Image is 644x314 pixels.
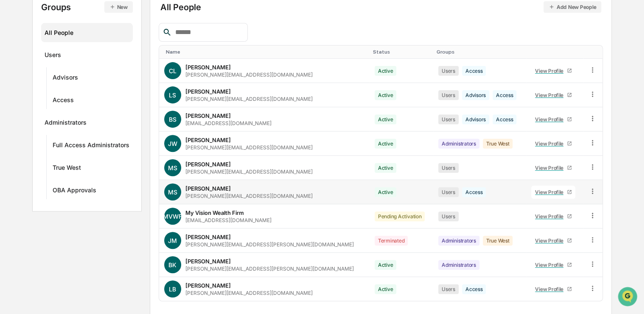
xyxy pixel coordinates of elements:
div: 🔎 [8,168,15,174]
a: View Profile [531,137,575,150]
div: Advisors [462,114,489,124]
div: [PERSON_NAME] [185,282,231,289]
span: JW [168,140,177,147]
div: Active [375,139,397,148]
div: Full Access Administrators [53,141,129,151]
a: View Profile [531,64,575,77]
a: 🔎Data Lookup [5,163,57,179]
div: Access [53,96,74,106]
a: View Profile [531,210,575,223]
button: Start new chat [144,67,154,77]
span: MS [168,164,177,171]
div: My Vision Wealth Firm [185,209,244,216]
button: Add New People [543,1,601,13]
div: [PERSON_NAME] [185,137,231,143]
span: CL [169,67,176,74]
div: Active [375,114,397,124]
div: Users [438,211,459,221]
button: See all [132,92,154,103]
div: Access [462,284,486,294]
div: View Profile [535,189,567,195]
div: All People [160,1,601,13]
div: Toggle SortBy [590,49,599,55]
div: [PERSON_NAME][EMAIL_ADDRESS][DOMAIN_NAME] [185,96,313,102]
span: MS [168,188,177,196]
span: Attestations [70,151,105,159]
div: View Profile [535,286,567,292]
div: 🖐️ [8,151,15,158]
div: Groups [41,1,133,13]
div: Users [438,90,459,100]
span: [PERSON_NAME] [26,115,69,122]
div: View Profile [535,165,567,171]
span: Pylon [84,188,103,194]
div: True West [483,139,513,148]
div: Users [438,187,459,197]
div: Active [375,163,397,173]
div: OBA Approvals [53,186,96,197]
div: View Profile [535,140,567,147]
div: View Profile [535,116,567,123]
div: [PERSON_NAME][EMAIL_ADDRESS][DOMAIN_NAME] [185,71,313,78]
div: Users [438,66,459,76]
div: Active [375,260,397,270]
div: Administrators [438,260,479,270]
div: [PERSON_NAME][EMAIL_ADDRESS][DOMAIN_NAME] [185,193,313,199]
a: 🖐️Preclearance [5,147,58,163]
div: Toggle SortBy [166,49,366,55]
div: Active [375,66,397,76]
div: Users [45,51,61,61]
div: Administrators [45,119,87,129]
div: View Profile [535,213,567,220]
span: BS [169,116,176,123]
div: 🗄️ [62,151,68,158]
div: [EMAIL_ADDRESS][DOMAIN_NAME] [185,120,272,126]
div: Users [438,114,459,124]
div: Start new chat [38,65,139,73]
div: Users [438,284,459,294]
div: True West [53,164,81,174]
div: Access [493,114,517,124]
div: [PERSON_NAME][EMAIL_ADDRESS][DOMAIN_NAME] [185,168,313,175]
div: All People [45,26,129,40]
div: [EMAIL_ADDRESS][DOMAIN_NAME] [185,217,272,223]
div: [PERSON_NAME][EMAIL_ADDRESS][PERSON_NAME][DOMAIN_NAME] [185,265,354,272]
span: LS [169,91,176,99]
div: View Profile [535,68,567,74]
div: Past conversations [8,94,57,101]
iframe: Open customer support [617,286,640,309]
div: Administrators [438,236,479,245]
div: View Profile [535,92,567,98]
div: Pending Activation [375,211,425,221]
div: [PERSON_NAME] [185,64,231,71]
img: 1746055101610-c473b297-6a78-478c-a979-82029cc54cd1 [8,65,24,80]
a: View Profile [531,258,575,271]
span: Preclearance [17,151,55,159]
div: Active [375,90,397,100]
div: [PERSON_NAME] [185,88,231,95]
div: [PERSON_NAME] [185,112,231,119]
span: JM [168,237,177,244]
div: Advisors [53,74,78,84]
img: Sigrid Alegria [8,107,22,121]
div: We're available if you need us! [38,73,117,80]
a: View Profile [531,113,575,126]
div: [PERSON_NAME][EMAIL_ADDRESS][PERSON_NAME][DOMAIN_NAME] [185,241,354,248]
span: MVWF [163,213,182,220]
div: [PERSON_NAME][EMAIL_ADDRESS][DOMAIN_NAME] [185,144,313,151]
a: View Profile [531,88,575,102]
img: 8933085812038_c878075ebb4cc5468115_72.jpg [18,65,33,80]
div: Active [375,284,397,294]
div: Advisors [462,90,489,100]
span: Data Lookup [17,167,53,175]
a: View Profile [531,283,575,296]
a: View Profile [531,186,575,199]
div: Access [462,66,486,76]
div: Administrators [438,139,479,148]
div: [PERSON_NAME] [185,161,231,168]
div: Terminated [375,236,408,245]
div: True West [483,236,513,245]
span: BK [168,261,176,268]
